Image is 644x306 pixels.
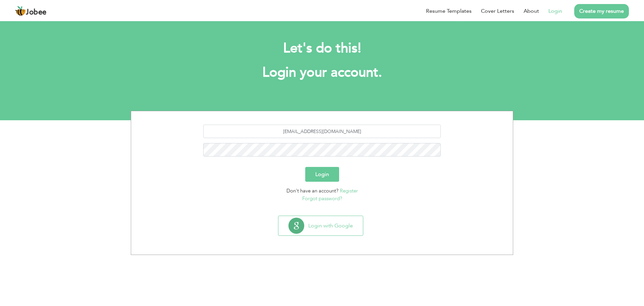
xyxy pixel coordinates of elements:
button: Login with Google [278,216,363,235]
span: Don't have an account? [286,187,338,194]
a: Login [548,7,562,15]
a: About [524,7,539,15]
button: Login [305,167,339,182]
a: Create my resume [574,4,629,18]
h2: Let's do this! [141,40,503,57]
input: Email [203,125,441,138]
img: jobee.io [15,6,26,16]
a: Forgot password? [302,195,342,202]
a: Cover Letters [481,7,514,15]
h1: Login your account. [141,64,503,81]
a: Register [340,187,358,194]
span: Jobee [26,9,47,16]
a: Jobee [15,6,47,16]
a: Resume Templates [426,7,472,15]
